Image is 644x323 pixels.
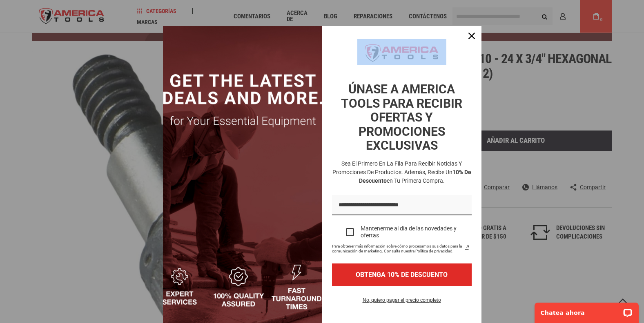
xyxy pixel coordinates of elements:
strong: ÚNASE A AMERICA TOOLS PARA RECIBIR OFERTAS Y PROMOCIONES EXCLUSIVAS [341,82,462,153]
svg: Cerrar icono [468,33,475,39]
iframe: LiveChat chat widget [529,297,644,323]
button: No, quiero pagar el precio completo [356,296,448,310]
h3: Sea el primero en la fila para recibir noticias y promociones de productos [330,159,473,185]
svg: icono de enlace [462,243,472,252]
button: Cerrar [462,26,481,46]
span: . Además, recibe un en tu primera compra. [359,169,471,184]
strong: 10% de descuento [359,169,471,184]
span: Para obtener más información sobre cómo procesamos sus datos para la comunicación de marketing. C... [332,244,462,254]
input: Campo de correo electrónico [332,195,472,216]
a: Lea nuestra Política de privacidad [462,243,472,252]
div: Mantenerme al día de las novedades y ofertas [361,225,472,239]
button: OBTENGA 10% DE DESCUENTO [332,263,472,286]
